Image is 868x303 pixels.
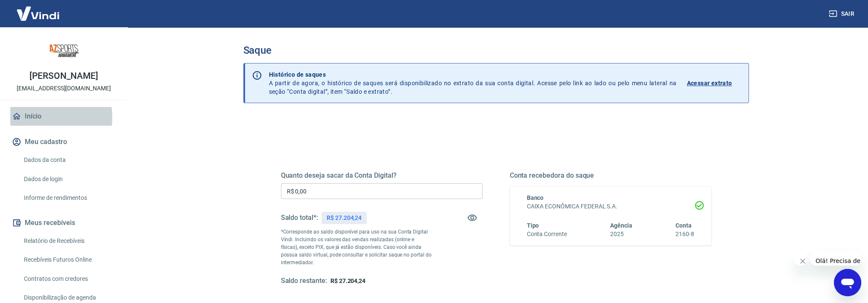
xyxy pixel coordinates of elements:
h6: Conta Corrente [527,230,567,239]
p: *Corresponde ao saldo disponível para uso na sua Conta Digital Vindi. Incluindo os valores das ve... [281,228,432,266]
div: v 4.0.25 [24,14,42,20]
img: tab_keywords_by_traffic_grey.svg [90,49,97,56]
span: Banco [527,194,544,201]
h5: Conta recebedora do saque [510,171,711,180]
a: Dados da conta [20,151,117,169]
p: [PERSON_NAME] [29,72,98,81]
p: Histórico de saques [269,70,677,79]
h5: Saldo total*: [281,214,318,222]
img: logo_orange.svg [14,14,20,20]
img: website_grey.svg [14,22,20,29]
a: Contratos com credores [20,270,117,288]
span: Conta [675,222,692,229]
button: Meus recebíveis [10,214,117,232]
h5: Quanto deseja sacar da Conta Digital? [281,171,482,180]
button: Sair [827,6,858,22]
a: Recebíveis Futuros Online [20,251,117,268]
p: A partir de agora, o histórico de saques será disponibilizado no extrato da sua conta digital. Ac... [269,70,677,96]
span: Tipo [527,222,539,229]
button: Meu cadastro [10,133,117,151]
a: Acessar extrato [687,70,742,96]
iframe: Botão para abrir a janela de mensagens [834,269,861,296]
a: Início [10,107,117,126]
img: tab_domain_overview_orange.svg [35,49,42,56]
h6: 2025 [610,230,632,239]
img: Vindi [10,0,66,26]
h5: Saldo restante: [281,277,327,286]
span: Agência [610,222,632,229]
a: Informe de rendimentos [20,189,117,207]
h6: 2160-8 [675,230,694,239]
div: Domínio [45,50,65,56]
p: Acessar extrato [687,79,732,87]
h6: CAIXA ECONÔMICA FEDERAL S.A. [527,202,694,211]
h3: Saque [243,44,749,56]
img: 6a9c1d34-2e03-4bee-afd9-5b31afdc4d03.jpeg [47,34,81,68]
iframe: Fechar mensagem [794,253,807,265]
a: Relatório de Recebíveis [20,232,117,250]
p: R$ 27.204,24 [327,214,362,222]
div: Palavras-chave [99,50,137,56]
a: Dados de login [20,170,117,188]
iframe: Mensagem da empresa [810,251,861,265]
p: [EMAIL_ADDRESS][DOMAIN_NAME] [17,84,111,93]
span: R$ 27.204,24 [330,277,365,284]
div: [PERSON_NAME]: [DOMAIN_NAME] [22,22,122,29]
span: Olá! Precisa de ajuda? [5,6,72,13]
